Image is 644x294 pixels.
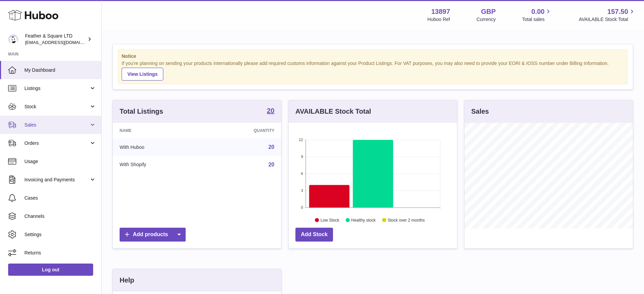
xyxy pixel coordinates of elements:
[268,144,274,150] a: 20
[301,188,303,193] text: 3
[24,195,96,201] span: Cases
[301,172,303,176] text: 6
[24,67,96,73] span: My Dashboard
[122,60,624,81] div: If you're planning on sending your products internationally please add required customs informati...
[428,16,450,23] div: Huboo Ref
[24,85,89,92] span: Listings
[24,140,89,146] span: Orders
[295,228,333,242] a: Add Stock
[25,40,100,45] span: [EMAIL_ADDRESS][DOMAIN_NAME]
[113,156,204,174] td: With Shopify
[120,107,163,116] h3: Total Listings
[24,177,89,183] span: Invoicing and Payments
[267,107,274,115] a: 20
[8,264,93,276] a: Log out
[268,162,274,167] a: 20
[120,228,186,242] a: Add products
[522,7,552,23] a: 0.00 Total sales
[320,218,339,222] text: Low Stock
[522,16,552,23] span: Total sales
[579,7,636,23] a: 157.50 AVAILABLE Stock Total
[388,218,424,222] text: Stock over 2 months
[8,34,18,44] img: feathernsquare@gmail.com
[113,123,204,138] th: Name
[24,213,96,220] span: Channels
[471,107,489,116] h3: Sales
[267,107,274,114] strong: 20
[24,104,89,110] span: Stock
[113,138,204,156] td: With Huboo
[122,68,163,81] a: View Listings
[532,7,545,16] span: 0.00
[204,123,281,138] th: Quantity
[351,218,376,222] text: Healthy stock
[122,53,624,60] strong: Notice
[24,250,96,256] span: Returns
[24,122,89,128] span: Sales
[481,7,496,16] strong: GBP
[299,138,303,142] text: 12
[295,107,371,116] h3: AVAILABLE Stock Total
[301,205,303,209] text: 0
[301,155,303,159] text: 9
[431,7,450,16] strong: 13897
[24,158,96,165] span: Usage
[24,231,96,238] span: Settings
[25,33,86,46] div: Feather & Square LTD
[477,16,496,23] div: Currency
[579,16,636,23] span: AVAILABLE Stock Total
[607,7,628,16] span: 157.50
[120,276,134,285] h3: Help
